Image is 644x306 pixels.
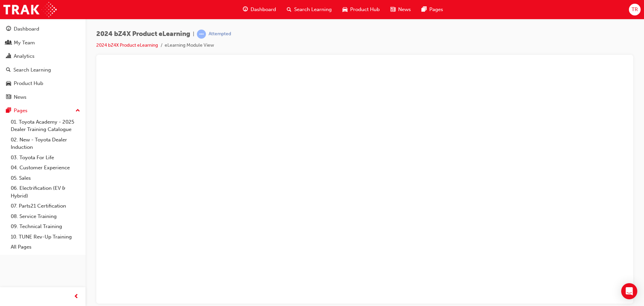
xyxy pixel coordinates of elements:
a: 2024 bZ4X Product eLearning [96,42,158,48]
span: TR [632,6,638,13]
a: Search Learning [3,64,83,76]
div: My Team [14,39,35,47]
img: Trak [3,2,57,17]
a: 08. Service Training [8,211,83,222]
a: guage-iconDashboard [237,3,281,16]
button: Pages [3,104,83,117]
span: news-icon [6,94,11,100]
span: car-icon [342,5,347,14]
span: pages-icon [6,108,11,114]
button: TR [629,4,641,15]
div: News [14,93,26,101]
span: people-icon [6,40,11,46]
a: News [3,91,83,103]
span: pages-icon [422,5,427,14]
a: 02. New - Toyota Dealer Induction [8,135,83,152]
span: guage-icon [243,5,248,14]
a: 01. Toyota Academy - 2025 Dealer Training Catalogue [8,117,83,135]
span: news-icon [390,5,395,14]
a: Analytics [3,50,83,62]
span: learningRecordVerb_ATTEMPT-icon [197,30,206,39]
a: All Pages [8,242,83,252]
a: car-iconProduct Hub [337,3,385,16]
div: Dashboard [14,25,39,33]
span: Product Hub [350,6,380,13]
span: News [398,6,411,13]
a: 10. TUNE Rev-Up Training [8,232,83,242]
div: Pages [14,107,28,115]
a: pages-iconPages [416,3,448,16]
span: chart-icon [6,53,11,59]
a: Product Hub [3,77,83,90]
span: search-icon [6,67,11,73]
div: Product Hub [14,80,43,87]
a: 06. Electrification (EV & Hybrid) [8,183,83,201]
a: 07. Parts21 Certification [8,201,83,211]
div: Search Learning [13,66,51,74]
span: car-icon [6,81,11,87]
div: Open Intercom Messenger [621,283,637,299]
a: news-iconNews [385,3,416,16]
a: Dashboard [3,23,83,35]
span: 2024 bZ4X Product eLearning [96,30,190,38]
span: prev-icon [74,293,79,301]
a: 03. Toyota For Life [8,152,83,163]
div: Analytics [14,52,35,60]
span: up-icon [75,106,80,115]
span: Dashboard [251,6,276,13]
a: 09. Technical Training [8,221,83,232]
a: 04. Customer Experience [8,163,83,173]
button: DashboardMy TeamAnalyticsSearch LearningProduct HubNews [3,21,83,104]
div: Attempted [209,31,231,37]
span: Pages [429,6,443,13]
span: guage-icon [6,26,11,32]
a: 05. Sales [8,173,83,183]
span: search-icon [287,5,291,14]
li: eLearning Module View [165,42,214,49]
a: search-iconSearch Learning [281,3,337,16]
span: | [193,30,194,38]
span: Search Learning [294,6,332,13]
a: My Team [3,37,83,49]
